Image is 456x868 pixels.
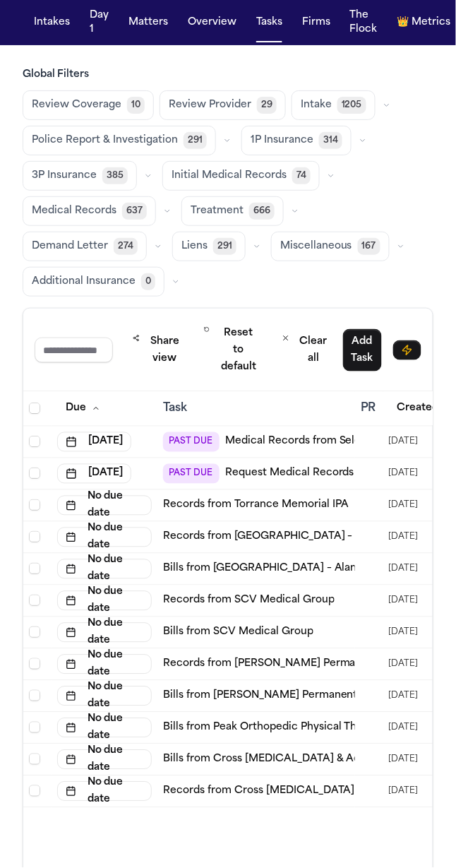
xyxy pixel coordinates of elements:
span: Treatment [191,204,244,218]
span: 29 [257,97,277,114]
span: Review Provider [169,98,251,112]
button: Firms [296,10,336,35]
span: 10 [127,97,145,114]
button: Intakes [28,10,76,35]
span: Initial Medical Records [172,169,287,183]
button: Police Report & Investigation291 [23,126,216,155]
span: 666 [249,203,275,220]
button: Add Task [343,329,382,371]
button: 1P Insurance314 [241,126,352,155]
button: Share view [124,328,190,371]
button: Matters [123,10,174,35]
span: 314 [319,132,342,149]
span: 1P Insurance [251,133,313,148]
button: Demand Letter274 [23,232,147,261]
span: 637 [122,203,147,220]
button: Additional Insurance0 [23,267,164,297]
button: Immediate Task [393,340,421,360]
button: Medical Records637 [23,196,156,226]
button: The Flock [344,3,383,42]
span: 74 [292,167,311,184]
button: Day 1 [84,3,114,42]
span: 291 [184,132,207,149]
span: Police Report & Investigation [32,133,178,148]
span: 291 [213,238,236,255]
button: Overview [182,10,242,35]
button: Reset to default [196,320,268,380]
button: Treatment666 [181,196,284,226]
span: 274 [114,238,138,255]
span: Demand Letter [32,239,108,254]
button: Liens291 [172,232,246,261]
h3: Global Filters [23,68,433,82]
button: Initial Medical Records74 [162,161,320,191]
button: No due date [57,782,152,802]
span: Intake [301,98,332,112]
span: 1205 [337,97,366,114]
span: Miscellaneous [280,239,352,254]
span: Liens [181,239,208,254]
span: 385 [102,167,128,184]
span: Review Coverage [32,98,121,112]
button: Clear all [273,328,337,371]
span: 0 [141,273,155,290]
button: Review Provider29 [160,90,286,120]
span: Medical Records [32,204,116,218]
button: 3P Insurance385 [23,161,137,191]
span: 167 [358,238,380,255]
span: Additional Insurance [32,275,136,289]
button: Intake1205 [292,90,376,120]
button: Tasks [251,10,288,35]
button: Miscellaneous167 [271,232,390,261]
button: Review Coverage10 [23,90,154,120]
span: 3P Insurance [32,169,97,183]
